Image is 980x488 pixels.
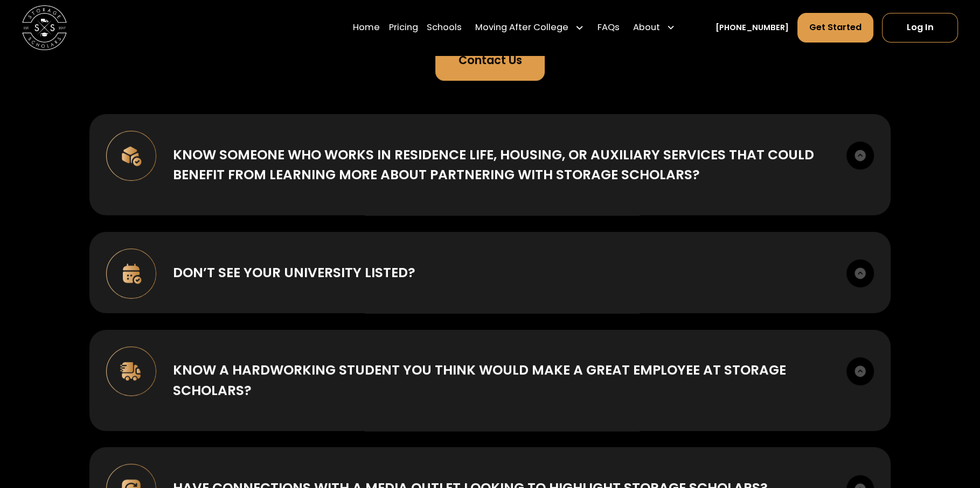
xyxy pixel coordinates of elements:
div: Don’t see your university listed? [173,263,415,282]
a: Get Started [797,13,873,43]
div: Moving After College [471,12,588,44]
img: Storage Scholars main logo [22,5,67,50]
div: Know someone who works in Residence Life, Housing, or Auxiliary Services that could benefit from ... [173,145,830,185]
a: Schools [427,12,462,44]
div: Contact Us [458,52,522,69]
a: Log In [882,13,957,43]
a: Contact Us [435,41,545,81]
a: FAQs [597,12,620,44]
div: About [633,21,659,34]
a: [PHONE_NUMBER] [715,22,789,34]
div: About [628,12,679,44]
div: Know a hardworking student you think would make a great employee at Storage Scholars? [173,360,830,400]
a: Home [353,12,380,44]
a: Pricing [389,12,418,44]
div: Moving After College [475,21,568,34]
